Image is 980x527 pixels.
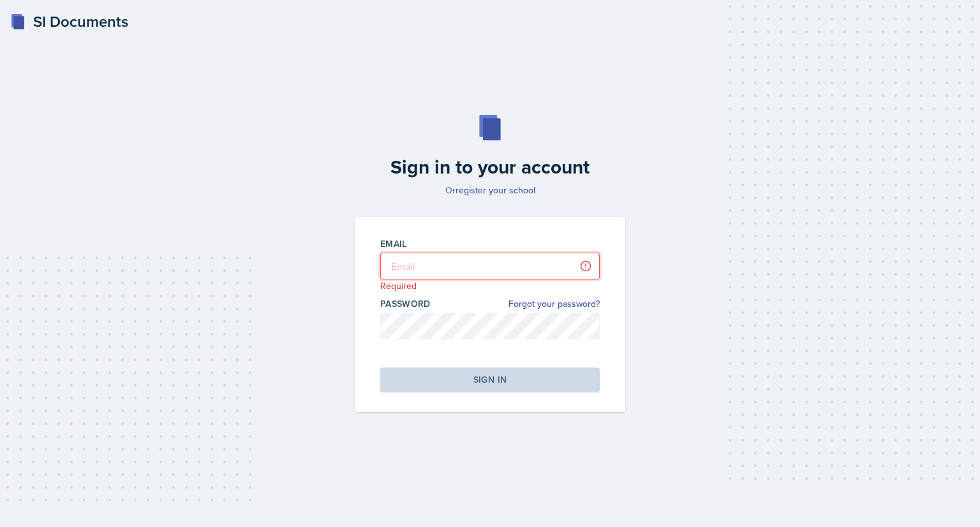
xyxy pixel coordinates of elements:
p: Required [380,279,600,292]
label: Password [380,297,431,310]
a: SI Documents [10,10,128,33]
button: Sign in [380,367,600,392]
p: Or [347,184,633,197]
input: Email [380,253,600,279]
label: Email [380,237,407,250]
div: Sign in [473,373,507,386]
a: register your school [456,184,535,197]
a: Forgot your password? [509,297,600,311]
h2: Sign in to your account [347,156,633,179]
